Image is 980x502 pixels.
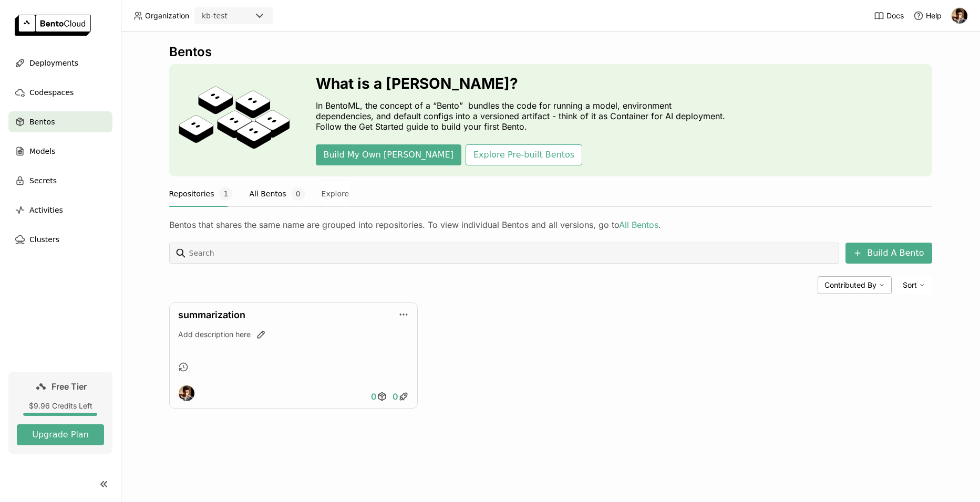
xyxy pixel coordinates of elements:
img: cover onboarding [178,86,291,155]
input: Selected kb-test. [229,11,230,22]
div: Add description here [178,329,409,340]
a: Bentos [8,111,112,132]
div: Sort [896,276,932,294]
span: Help [926,11,942,20]
button: Explore [322,181,349,207]
a: 0 [368,386,390,407]
a: Models [8,141,112,162]
input: Search [188,245,835,262]
button: Upgrade Plan [17,424,104,445]
span: 0 [292,187,305,201]
div: Contributed By [818,276,892,294]
span: Bentos [29,116,55,128]
button: All Bentos [249,181,304,207]
div: Bentos that shares the same name are grouped into repositories. To view individual Bentos and all... [169,219,932,230]
span: Secrets [29,174,57,187]
img: Kalpriksh Bist [952,8,967,24]
a: summarization [178,309,245,320]
div: kb-test [202,11,228,21]
button: Repositories [169,181,233,207]
span: 0 [371,391,377,402]
img: Kalpriksh Bist [179,385,194,401]
span: 1 [219,187,232,201]
img: logo [15,15,91,36]
a: Activities [8,200,112,221]
a: Clusters [8,229,112,250]
a: Deployments [8,53,112,74]
span: Deployments [29,57,78,69]
button: Build A Bento [845,243,932,264]
span: Sort [903,280,917,290]
h3: What is a [PERSON_NAME]? [316,75,731,92]
span: Docs [886,11,904,20]
a: Free Tier$9.96 Credits LeftUpgrade Plan [8,372,112,454]
div: Help [913,11,942,21]
span: Codespaces [29,86,74,99]
a: Codespaces [8,82,112,103]
p: In BentoML, the concept of a “Bento” bundles the code for running a model, environment dependenci... [316,100,731,132]
div: $9.96 Credits Left [17,401,104,411]
span: Free Tier [51,381,87,392]
span: Models [29,145,55,158]
span: Organization [145,11,189,20]
span: Clusters [29,233,59,246]
span: Activities [29,204,63,216]
div: Bentos [169,44,932,60]
a: Secrets [8,170,112,191]
button: Explore Pre-built Bentos [466,144,582,165]
a: All Bentos [619,219,658,230]
span: 0 [393,391,398,402]
span: Contributed By [824,280,876,290]
a: 0 [390,386,411,407]
a: Docs [874,11,904,21]
button: Build My Own [PERSON_NAME] [316,144,461,165]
